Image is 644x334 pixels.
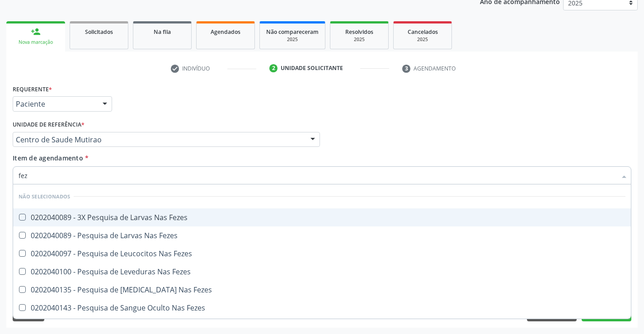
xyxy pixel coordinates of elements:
[400,36,445,43] div: 2025
[19,250,625,257] div: 0202040097 - Pesquisa de Leucocitos Nas Fezes
[13,154,83,162] span: Item de agendamento
[154,28,171,36] span: Na fila
[19,166,616,184] input: Buscar por procedimentos
[337,36,382,43] div: 2025
[266,36,319,43] div: 2025
[13,82,52,96] label: Requerente
[31,27,41,37] div: person_add
[281,64,343,72] div: Unidade solicitante
[16,135,301,144] span: Centro de Saude Mutirao
[16,99,94,108] span: Paciente
[269,64,277,72] div: 2
[345,28,373,36] span: Resolvidos
[13,118,85,132] label: Unidade de referência
[19,304,625,311] div: 0202040143 - Pesquisa de Sangue Oculto Nas Fezes
[19,286,625,293] div: 0202040135 - Pesquisa de [MEDICAL_DATA] Nas Fezes
[19,232,625,239] div: 0202040089 - Pesquisa de Larvas Nas Fezes
[19,214,625,221] div: 0202040089 - 3X Pesquisa de Larvas Nas Fezes
[85,28,113,36] span: Solicitados
[19,268,625,275] div: 0202040100 - Pesquisa de Leveduras Nas Fezes
[211,28,240,36] span: Agendados
[266,28,319,36] span: Não compareceram
[408,28,438,36] span: Cancelados
[13,39,59,46] div: Nova marcação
